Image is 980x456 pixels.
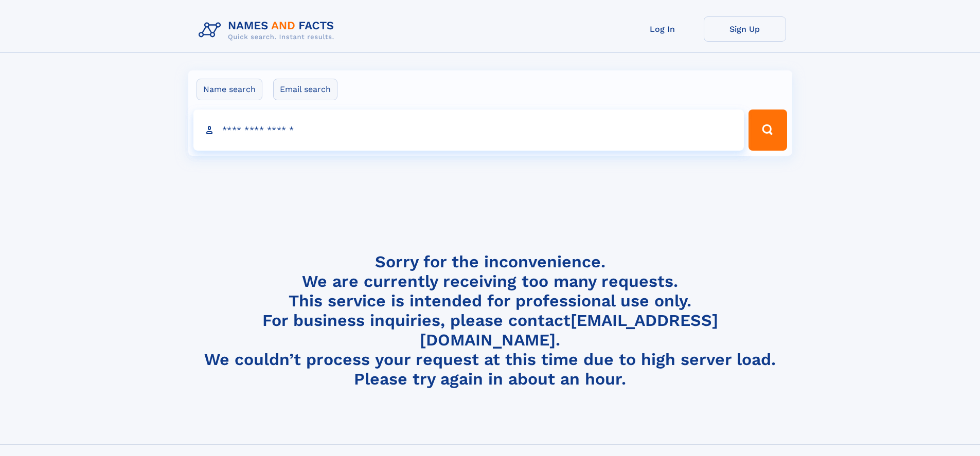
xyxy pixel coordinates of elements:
[197,79,262,100] label: Name search
[621,16,704,42] a: Log In
[194,16,343,44] img: Logo Names and Facts
[749,110,787,151] button: Search Button
[193,110,744,151] input: search input
[420,311,718,350] a: [EMAIL_ADDRESS][DOMAIN_NAME]
[704,16,786,42] a: Sign Up
[194,252,786,389] h4: Sorry for the inconvenience. We are currently receiving too many requests. This service is intend...
[273,79,337,100] label: Email search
